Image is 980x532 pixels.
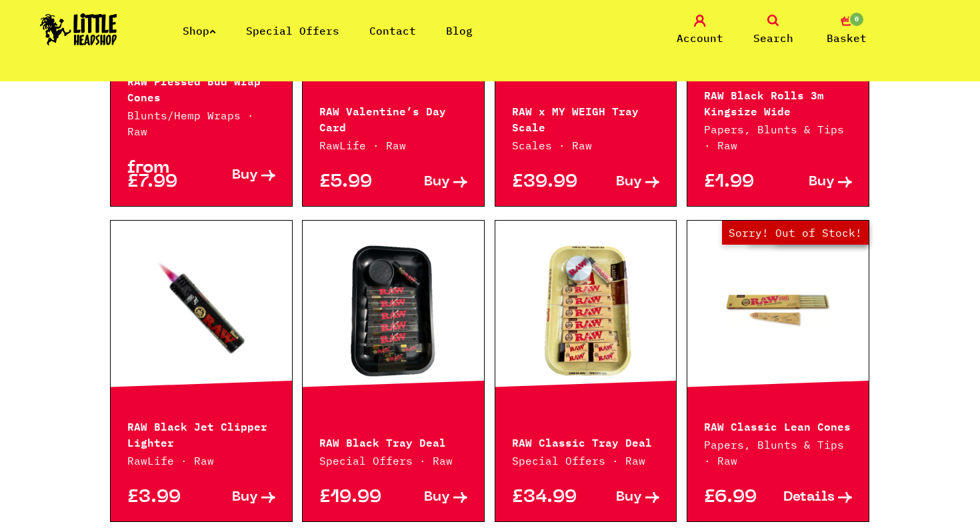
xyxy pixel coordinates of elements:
[616,491,642,505] span: Buy
[369,24,416,37] a: Contact
[393,175,467,189] a: Buy
[127,72,275,104] p: RAW Pressed Bud Wrap Cones
[704,86,852,118] p: RAW Black Rolls 3m Kingsize Wide
[127,491,201,505] p: £3.99
[319,102,467,134] p: RAW Valentine’s Day Card
[512,433,660,449] p: RAW Classic Tray Deal
[232,169,258,183] span: Buy
[246,24,339,37] a: Special Offers
[704,491,778,505] p: £6.99
[704,121,852,153] p: Papers, Blunts & Tips · Raw
[127,161,201,189] p: from £7.99
[319,453,467,469] p: Special Offers · Raw
[319,491,393,505] p: £19.99
[586,175,660,189] a: Buy
[512,491,586,505] p: £34.99
[687,244,869,377] a: Out of Stock Hurry! Low Stock Sorry! Out of Stock!
[722,221,869,245] span: Sorry! Out of Stock!
[319,175,393,189] p: £5.99
[424,491,450,505] span: Buy
[127,107,275,139] p: Blunts/Hemp Wraps · Raw
[586,491,660,505] a: Buy
[424,175,450,189] span: Buy
[827,30,867,46] span: Basket
[778,175,852,189] a: Buy
[512,453,660,469] p: Special Offers · Raw
[127,453,275,469] p: RawLife · Raw
[740,15,807,46] a: Search
[446,24,473,37] a: Blog
[40,13,117,45] img: Little Head Shop Logo
[319,137,467,153] p: RawLife · Raw
[849,11,865,27] span: 0
[512,102,660,134] p: RAW x MY WEIGH Tray Scale
[704,417,852,433] p: RAW Classic Lean Cones
[783,491,835,505] span: Details
[512,175,586,189] p: £39.99
[778,491,852,505] a: Details
[704,437,852,469] p: Papers, Blunts & Tips · Raw
[393,491,467,505] a: Buy
[183,24,216,37] a: Shop
[753,30,793,46] span: Search
[201,491,275,505] a: Buy
[809,175,835,189] span: Buy
[232,491,258,505] span: Buy
[201,161,275,189] a: Buy
[127,417,275,449] p: RAW Black Jet Clipper Lighter
[813,15,880,46] a: 0 Basket
[704,175,778,189] p: £1.99
[677,30,723,46] span: Account
[319,433,467,449] p: RAW Black Tray Deal
[512,137,660,153] p: Scales · Raw
[616,175,642,189] span: Buy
